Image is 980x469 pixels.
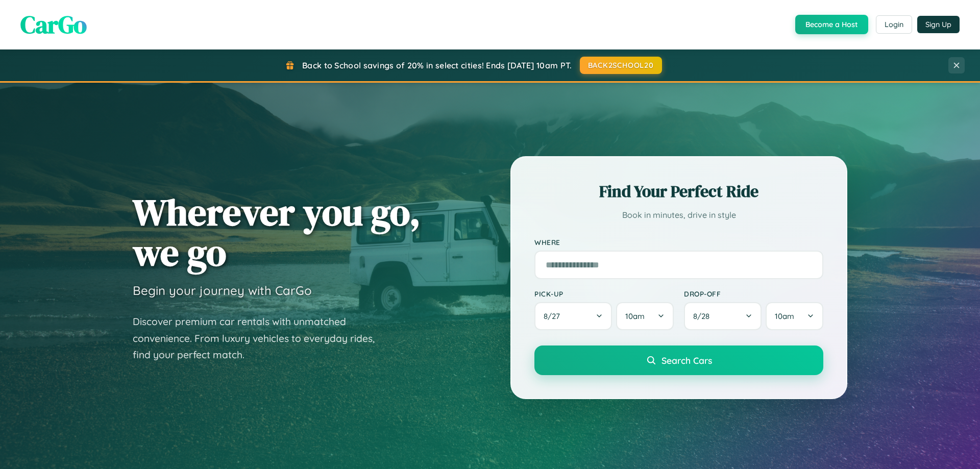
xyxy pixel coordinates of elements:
button: BACK2SCHOOL20 [580,57,662,74]
span: 10am [775,311,794,321]
button: 8/27 [534,302,612,330]
h2: Find Your Perfect Ride [534,180,823,203]
button: 8/28 [684,302,762,330]
button: Become a Host [795,15,868,34]
button: 10am [616,302,674,330]
label: Pick-up [534,289,674,298]
button: Login [876,15,912,34]
h1: Wherever you go, we go [133,192,421,273]
span: Search Cars [661,355,712,366]
span: CarGo [20,8,87,41]
button: 10am [766,302,823,330]
label: Drop-off [684,289,823,298]
button: Sign Up [917,16,960,33]
h3: Begin your journey with CarGo [133,283,312,298]
span: 8 / 27 [544,311,565,321]
label: Where [534,238,823,246]
button: Search Cars [534,345,823,375]
span: 8 / 28 [693,311,715,321]
span: 10am [625,311,645,321]
p: Book in minutes, drive in style [534,208,823,223]
span: Back to School savings of 20% in select cities! Ends [DATE] 10am PT. [302,60,572,70]
p: Discover premium car rentals with unmatched convenience. From luxury vehicles to everyday rides, ... [133,313,388,363]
